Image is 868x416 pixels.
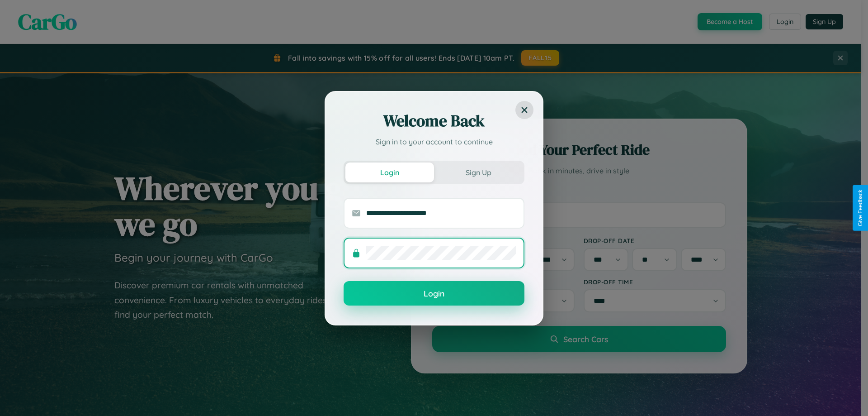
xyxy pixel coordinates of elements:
div: Give Feedback [857,190,863,226]
button: Login [345,163,434,182]
h2: Welcome Back [344,110,524,132]
button: Login [344,281,524,306]
button: Sign Up [434,163,523,182]
p: Sign in to your account to continue [344,136,524,147]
